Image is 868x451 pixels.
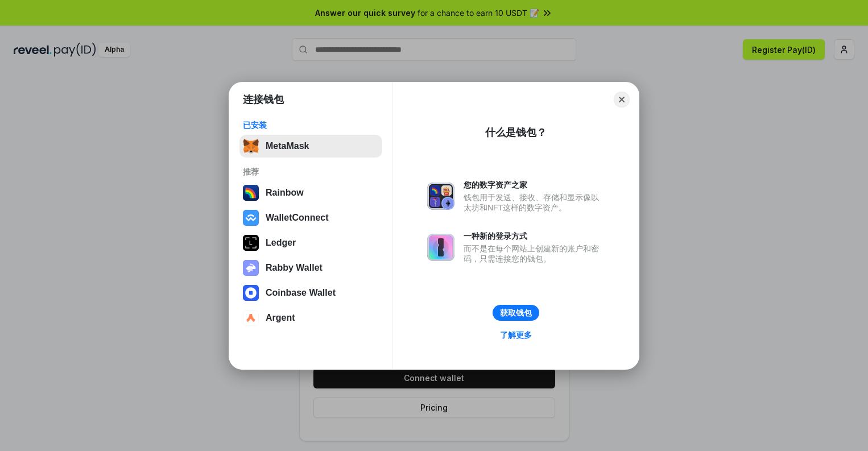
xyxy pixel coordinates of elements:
div: 而不是在每个网站上创建新的账户和密码，只需连接您的钱包。 [464,243,605,264]
img: svg+xml,%3Csvg%20width%3D%2228%22%20height%3D%2228%22%20viewBox%3D%220%200%2028%2028%22%20fill%3D... [243,285,259,301]
div: Ledger [266,238,296,248]
div: Rainbow [266,188,304,198]
img: svg+xml,%3Csvg%20xmlns%3D%22http%3A%2F%2Fwww.w3.org%2F2000%2Fsvg%22%20fill%3D%22none%22%20viewBox... [427,234,454,261]
div: MetaMask [266,141,309,151]
div: 您的数字资产之家 [464,180,605,190]
button: Argent [239,307,382,329]
img: svg+xml,%3Csvg%20width%3D%2228%22%20height%3D%2228%22%20viewBox%3D%220%200%2028%2028%22%20fill%3D... [243,310,259,326]
img: svg+xml,%3Csvg%20fill%3D%22none%22%20height%3D%2233%22%20viewBox%3D%220%200%2035%2033%22%20width%... [243,138,259,154]
button: MetaMask [239,135,382,158]
button: Rabby Wallet [239,256,382,279]
div: 一种新的登录方式 [464,231,605,241]
div: 获取钱包 [500,308,532,318]
img: svg+xml,%3Csvg%20xmlns%3D%22http%3A%2F%2Fwww.w3.org%2F2000%2Fsvg%22%20width%3D%2228%22%20height%3... [243,235,259,251]
div: Coinbase Wallet [266,288,336,298]
div: 了解更多 [500,330,532,340]
button: Rainbow [239,181,382,204]
img: svg+xml,%3Csvg%20width%3D%22120%22%20height%3D%22120%22%20viewBox%3D%220%200%20120%20120%22%20fil... [243,185,259,201]
img: svg+xml,%3Csvg%20xmlns%3D%22http%3A%2F%2Fwww.w3.org%2F2000%2Fsvg%22%20fill%3D%22none%22%20viewBox... [427,183,454,210]
div: 钱包用于发送、接收、存储和显示像以太坊和NFT这样的数字资产。 [464,192,605,213]
div: Rabby Wallet [266,263,323,273]
img: svg+xml,%3Csvg%20width%3D%2228%22%20height%3D%2228%22%20viewBox%3D%220%200%2028%2028%22%20fill%3D... [243,210,259,226]
div: 推荐 [243,167,379,177]
div: 什么是钱包？ [485,126,547,139]
button: 获取钱包 [493,305,539,321]
button: Coinbase Wallet [239,282,382,304]
div: Argent [266,313,295,323]
div: 已安装 [243,120,379,130]
button: WalletConnect [239,206,382,229]
button: Ledger [239,231,382,254]
button: Close [614,92,630,107]
h1: 连接钱包 [243,93,284,106]
a: 了解更多 [493,328,539,342]
img: svg+xml,%3Csvg%20xmlns%3D%22http%3A%2F%2Fwww.w3.org%2F2000%2Fsvg%22%20fill%3D%22none%22%20viewBox... [243,260,259,276]
div: WalletConnect [266,213,329,223]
